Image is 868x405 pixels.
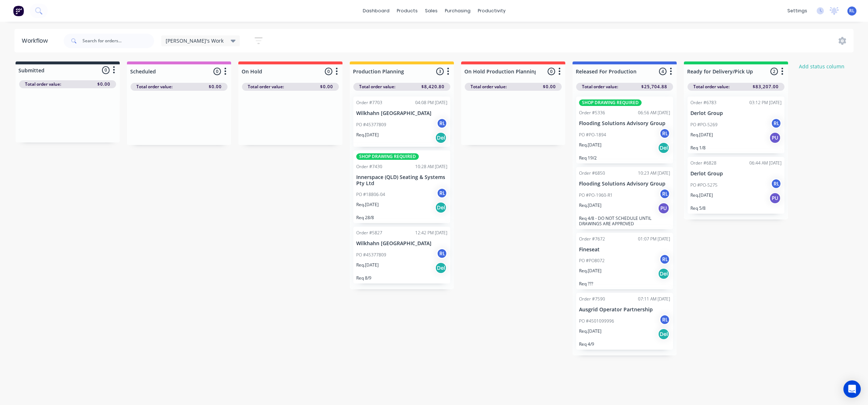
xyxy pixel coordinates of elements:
div: PU [658,202,669,214]
span: $0.00 [320,84,333,90]
p: PO #45377809 [356,252,386,258]
div: products [393,5,421,16]
p: PO #PO-5269 [690,121,718,128]
p: Req. [DATE] [579,142,601,148]
p: Req ??? [579,281,670,286]
p: Req 1/8 [690,145,782,150]
div: Order #7590 [579,296,605,302]
div: RL [771,118,782,129]
p: Req 5/8 [690,205,782,211]
div: 07:11 AM [DATE] [638,296,670,302]
div: Del [435,262,447,274]
div: SHOP DRAWING REQUIRED [579,99,642,106]
div: Order #5827 [356,230,382,236]
div: RL [437,248,447,259]
div: Order #770304:08 PM [DATE]Wilkhahn [GEOGRAPHIC_DATA]PO #45377809RLReq.[DATE]Del [353,97,450,147]
p: Derlot Group [690,110,782,116]
p: Wilkhahn [GEOGRAPHIC_DATA] [356,240,447,247]
div: settings [784,5,811,16]
span: $25,704.88 [641,84,667,90]
div: Del [435,202,447,213]
p: PO #18806-04 [356,191,385,198]
div: Order #582712:42 PM [DATE]Wilkhahn [GEOGRAPHIC_DATA]PO #45377809RLReq.[DATE]DelReq 8/9 [353,227,450,283]
p: PO #PO-5275 [690,182,718,188]
div: Order #6783 [690,99,716,106]
div: Order #6850 [579,170,605,176]
div: productivity [474,5,509,16]
div: 06:44 AM [DATE] [749,160,782,166]
p: Derlot Group [690,171,782,177]
span: Total order value: [359,84,395,90]
p: Req 28/8 [356,215,447,220]
div: 12:42 PM [DATE] [415,230,447,236]
div: Open Intercom Messenger [843,380,861,398]
div: Del [658,268,669,280]
p: PO #4501099996 [579,318,614,324]
div: Del [658,328,669,340]
a: dashboard [359,5,393,16]
p: Req. [DATE] [579,202,601,209]
span: RL [849,8,855,14]
div: Order #682806:44 AM [DATE]Derlot GroupPO #PO-5275RLReq.[DATE]PUReq 5/8 [688,157,784,214]
p: Innerspace (QLD) Seating & Systems Pty Ltd [356,174,447,187]
span: Total order value: [136,84,173,90]
p: PO #PO8072 [579,257,605,264]
p: PO #PO-1960-R1 [579,192,613,199]
p: Req. [DATE] [356,262,379,268]
span: $0.00 [209,84,222,90]
span: Total order value: [248,84,284,90]
div: RL [437,118,447,129]
div: 10:28 AM [DATE] [415,163,447,170]
div: RL [659,188,670,199]
p: Req. [DATE] [579,328,601,334]
div: Order #7430 [356,163,382,170]
div: sales [421,5,441,16]
div: Del [658,142,669,154]
p: Req 8/9 [356,275,447,281]
div: RL [659,128,670,139]
p: Req. [DATE] [356,132,379,138]
p: Flooding Solutions Advisory Group [579,120,670,127]
p: Wilkhahn [GEOGRAPHIC_DATA] [356,110,447,116]
input: Search for orders... [82,34,154,48]
div: Order #678303:12 PM [DATE]Derlot GroupPO #PO-5269RLReq.[DATE]PUReq 1/8 [688,97,784,153]
p: Req. [DATE] [690,132,713,138]
p: Req. [DATE] [579,268,601,274]
p: Req 4/8 - DO NOT SCHEDULE UNTIL DRAWINGS ARE APPROVED [579,216,670,226]
p: Flooding Solutions Advisory Group [579,181,670,187]
div: Order #767201:07 PM [DATE]FineseatPO #PO8072RLReq.[DATE]DelReq ??? [576,233,673,290]
div: PU [769,192,781,204]
p: Fineseat [579,247,670,253]
span: $83,207.00 [753,84,779,90]
div: 10:23 AM [DATE] [638,170,670,176]
div: SHOP DRAWING REQUIRED [356,153,419,160]
p: PO #45377809 [356,121,386,128]
p: Ausgrid Operator Partnership [579,307,670,313]
span: $8,420.80 [421,84,444,90]
div: SHOP DRAWING REQUIREDOrder #533606:56 AM [DATE]Flooding Solutions Advisory GroupPO #PO-1894RLReq.... [576,97,673,163]
span: [PERSON_NAME]'s Work [166,37,224,44]
span: Total order value: [693,84,729,90]
img: Factory [13,5,24,16]
div: 01:07 PM [DATE] [638,236,670,242]
div: Order #759007:11 AM [DATE]Ausgrid Operator PartnershipPO #4501099996RLReq.[DATE]DelReq 4/9 [576,293,673,350]
div: PU [769,132,781,144]
div: RL [437,188,447,199]
p: Req 4/9 [579,341,670,347]
span: Total order value: [25,81,61,88]
span: $0.00 [97,81,110,88]
div: RL [771,178,782,189]
p: Req. [DATE] [690,192,713,199]
div: Order #685010:23 AM [DATE]Flooding Solutions Advisory GroupPO #PO-1960-R1RLReq.[DATE]PUReq 4/8 - ... [576,167,673,229]
div: 03:12 PM [DATE] [749,99,782,106]
div: Del [435,132,447,144]
div: Order #7703 [356,99,382,106]
div: 04:08 PM [DATE] [415,99,447,106]
div: RL [659,254,670,265]
span: $0.00 [543,84,556,90]
div: Order #6828 [690,160,716,166]
div: SHOP DRAWING REQUIREDOrder #743010:28 AM [DATE]Innerspace (QLD) Seating & Systems Pty LtdPO #1880... [353,150,450,223]
div: Order #7672 [579,236,605,242]
p: Req. [DATE] [356,201,379,208]
div: RL [659,314,670,325]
